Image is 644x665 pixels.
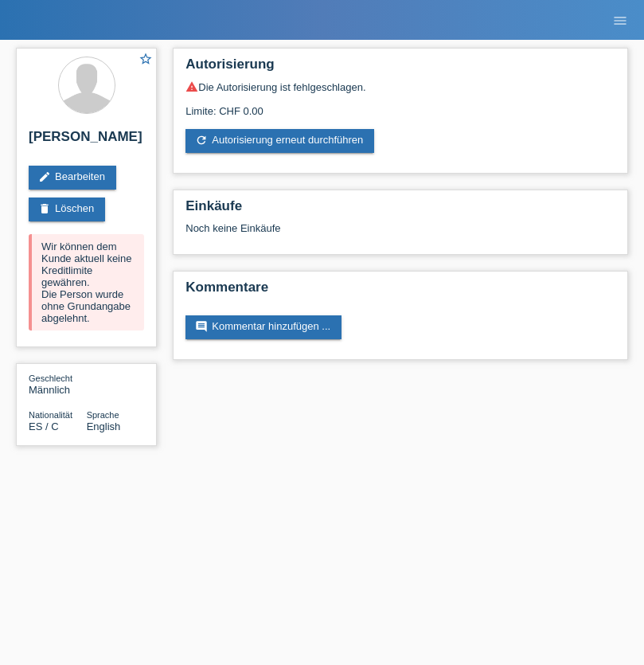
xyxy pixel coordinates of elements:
h2: Kommentare [185,280,615,303]
div: Männlich [29,372,87,396]
h2: Einkäufe [185,198,615,222]
i: menu [612,13,628,29]
div: Die Autorisierung ist fehlgeschlagen. [185,80,615,93]
a: star_border [139,52,153,68]
span: Spanien / C / 06.04.2015 [29,421,59,432]
div: Noch keine Einkäufe [185,222,615,246]
div: Wir können dem Kunde aktuell keine Kreditlimite gewähren. Die Person wurde ohne Grundangabe abgel... [29,234,144,331]
span: Geschlecht [29,374,72,383]
a: refreshAutorisierung erneut durchführen [185,129,374,153]
a: commentKommentar hinzufügen ... [185,315,342,339]
div: Limite: CHF 0.00 [185,93,615,117]
i: edit [38,170,51,183]
a: editBearbeiten [29,166,116,190]
h2: Autorisierung [185,57,615,80]
a: menu [604,15,636,25]
i: refresh [195,134,208,147]
i: delete [38,202,51,215]
i: comment [195,320,208,333]
span: Sprache [87,410,119,420]
span: Nationalität [29,410,72,420]
h2: [PERSON_NAME] [29,129,144,153]
span: English [87,421,121,432]
i: warning [185,80,198,93]
a: deleteLöschen [29,198,105,221]
i: star_border [139,52,153,66]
